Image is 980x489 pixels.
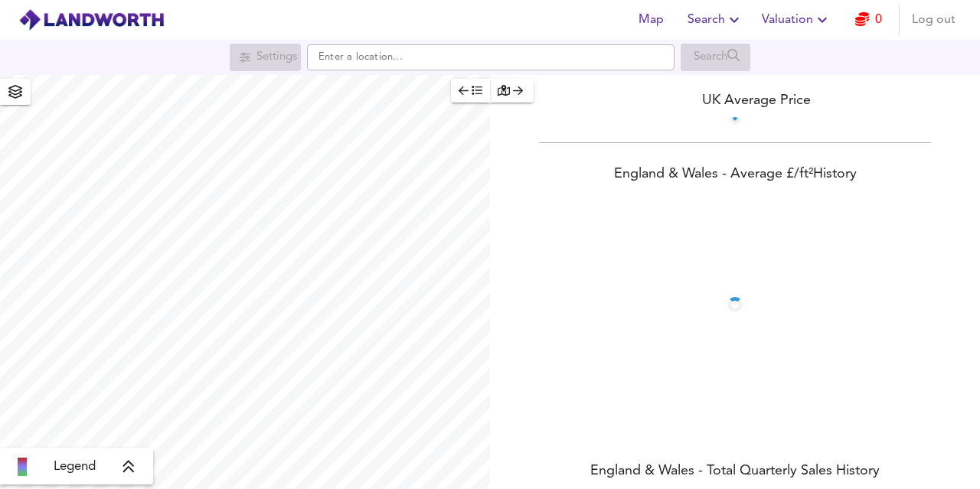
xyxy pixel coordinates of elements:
[906,5,962,35] button: Log out
[626,5,675,35] button: Map
[912,9,955,31] span: Log out
[490,461,980,483] div: England & Wales - Total Quarterly Sales History
[18,8,165,31] img: logo
[762,9,831,31] span: Valuation
[688,9,743,31] span: Search
[756,5,838,35] button: Valuation
[230,44,301,71] div: Search for a location first or explore the map
[681,5,750,35] button: Search
[490,90,980,111] div: UK Average Price
[844,5,893,35] button: 0
[54,458,96,476] span: Legend
[681,44,750,71] div: Search for a location first or explore the map
[307,44,675,70] input: Enter a location...
[632,9,669,31] span: Map
[490,165,980,186] div: England & Wales - Average £/ ft² History
[855,9,882,31] a: 0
